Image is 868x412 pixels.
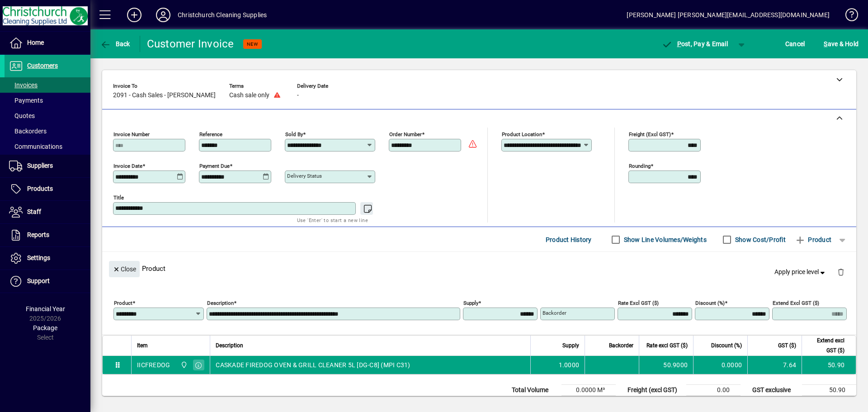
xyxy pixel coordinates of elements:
[27,39,44,46] span: Home
[33,324,57,331] span: Package
[693,356,747,374] td: 0.0000
[733,235,786,244] label: Show Cost/Profit
[5,32,90,54] a: Home
[27,185,53,192] span: Products
[507,396,561,407] td: Total Weight
[802,396,856,407] td: 7.64
[824,37,859,51] span: ave & Hold
[609,341,633,350] span: Backorder
[629,163,651,169] mat-label: Rounding
[839,2,857,31] a: Knowledge Base
[771,264,830,280] button: Apply price level
[27,277,50,284] span: Support
[9,112,35,119] span: Quotes
[113,194,124,201] mat-label: Title
[783,36,807,52] button: Cancel
[546,232,592,247] span: Product History
[542,232,595,248] button: Product History
[114,300,132,306] mat-label: Product
[542,310,566,316] mat-label: Backorder
[661,40,728,47] span: ost, Pay & Email
[463,300,478,306] mat-label: Supply
[98,36,132,52] button: Back
[807,336,844,355] span: Extend excl GST ($)
[507,385,561,396] td: Total Volume
[618,300,659,306] mat-label: Rate excl GST ($)
[747,356,802,374] td: 7.64
[802,356,856,374] td: 50.90
[247,41,258,47] span: NEW
[790,232,836,248] button: Product
[830,268,852,276] app-page-header-button: Delete
[27,62,58,69] span: Customers
[216,341,243,350] span: Description
[178,8,267,22] div: Christchurch Cleaning Supplies
[5,155,90,177] a: Suppliers
[802,385,856,396] td: 50.90
[686,385,741,396] td: 0.00
[559,360,580,369] span: 1.0000
[216,360,410,369] span: CASKADE FIREDOG OVEN & GRILL CLEANER 5L [DG-C8] (MPI C31)
[561,385,616,396] td: 0.0000 M³
[627,8,830,22] div: [PERSON_NAME] [PERSON_NAME][EMAIL_ADDRESS][DOMAIN_NAME]
[5,93,90,108] a: Payments
[102,252,856,285] div: Product
[26,305,65,313] span: Financial Year
[695,300,725,306] mat-label: Discount (%)
[622,235,707,244] label: Show Line Volumes/Weights
[27,254,50,261] span: Settings
[9,81,38,89] span: Invoices
[830,261,852,283] button: Delete
[90,36,140,52] app-page-header-button: Back
[9,143,62,150] span: Communications
[5,108,90,123] a: Quotes
[562,341,579,350] span: Supply
[199,163,230,169] mat-label: Payment due
[623,385,686,396] td: Freight (excl GST)
[824,40,827,47] span: S
[645,360,688,369] div: 50.9000
[107,265,142,273] app-page-header-button: Close
[199,131,222,137] mat-label: Reference
[285,131,303,137] mat-label: Sold by
[629,131,671,137] mat-label: Freight (excl GST)
[5,224,90,246] a: Reports
[711,341,742,350] span: Discount (%)
[5,270,90,293] a: Support
[178,360,189,370] span: Christchurch Cleaning Supplies Ltd
[748,396,802,407] td: GST
[229,92,269,99] span: Cash sale only
[297,215,368,225] mat-hint: Use 'Enter' to start a new line
[297,92,299,99] span: -
[113,163,142,169] mat-label: Invoice date
[120,7,149,23] button: Add
[774,267,827,277] span: Apply price level
[389,131,422,137] mat-label: Order number
[657,36,732,52] button: Post, Pay & Email
[502,131,542,137] mat-label: Product location
[147,37,234,51] div: Customer Invoice
[287,173,322,179] mat-label: Delivery status
[5,247,90,270] a: Settings
[5,77,90,93] a: Invoices
[748,385,802,396] td: GST exclusive
[149,7,178,23] button: Profile
[109,261,140,277] button: Close
[207,300,234,306] mat-label: Description
[27,208,41,215] span: Staff
[5,178,90,200] a: Products
[27,162,53,169] span: Suppliers
[9,97,43,104] span: Payments
[137,341,148,350] span: Item
[623,396,686,407] td: Rounding
[113,131,150,137] mat-label: Invoice number
[646,341,688,350] span: Rate excl GST ($)
[9,128,47,135] span: Backorders
[561,396,616,407] td: 0.0000 Kg
[5,201,90,223] a: Staff
[795,232,831,247] span: Product
[100,40,130,47] span: Back
[686,396,741,407] td: 0.00
[113,262,136,277] span: Close
[5,123,90,139] a: Backorders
